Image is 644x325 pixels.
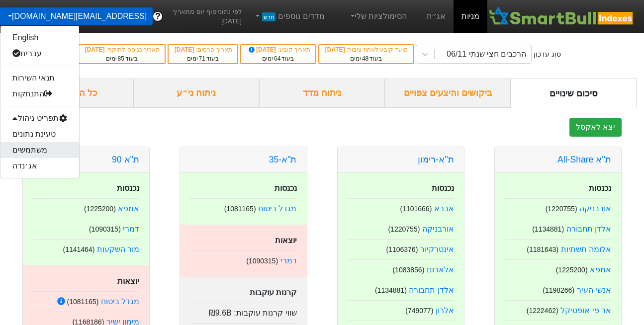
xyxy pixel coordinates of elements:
span: ? [155,10,161,23]
span: [DATE] [85,46,106,53]
button: יצא לאקסל [569,118,622,137]
a: דמרי [123,225,139,233]
span: חדש [262,12,276,21]
a: טעינת נתונים [0,126,79,142]
span: לפי נתוני סוף יום מתאריך [DATE] [169,7,242,26]
div: ניתוח מדד [259,79,385,108]
a: אלדן תחבורה [566,225,611,233]
small: ( 1134881 ) [532,225,564,233]
a: דמרי [280,256,297,265]
a: מגדל ביטוח [101,297,139,306]
small: ( 1225200 ) [556,266,588,274]
small: ( 1220755 ) [546,205,577,213]
small: ( 1106376 ) [386,245,418,253]
small: ( 1090315 ) [246,257,278,265]
small: ( 1141464 ) [63,245,94,253]
a: אג׳נדה [0,158,79,174]
div: תאריך קובע : [246,45,310,54]
div: מועד קובע לאחוז ציבור : [324,45,408,54]
strong: יוצאות [275,236,297,244]
a: עברית [0,46,79,62]
a: ת''א-רימון [418,155,454,164]
span: 64 [274,55,280,62]
small: ( 1081165 ) [67,298,98,306]
a: אר פי אופטיקל [560,306,611,315]
a: אלדן תחבורה [409,286,454,294]
a: מגדל ביטוח [258,204,296,213]
strong: קרנות עוקבות [250,288,296,297]
a: הסימולציות שלי [345,6,411,26]
span: ₪9.6B [209,309,232,317]
small: ( 1090315 ) [89,225,121,233]
div: תפריט ניהול [0,110,79,126]
span: 48 [362,55,368,62]
small: ( 1181643 ) [527,245,558,253]
a: אלארום [427,265,454,274]
div: סיכום שינויים [511,79,637,108]
span: [DATE] [247,46,278,53]
a: אורבניקה [422,225,454,233]
a: מור השקעות [97,245,139,253]
a: מדדים נוספיםחדש [250,6,329,26]
div: בעוד ימים [84,54,160,63]
a: ת''א 90 [112,155,139,164]
div: סוג עדכון [534,49,561,60]
small: ( 1220755 ) [388,225,420,233]
a: ת"א-35 [269,155,297,164]
div: תאריך פרסום : [174,45,232,54]
a: אלומה תשתיות [561,245,611,253]
small: ( 1101666 ) [400,205,432,213]
a: ת''א All-Share [557,155,611,164]
strong: יוצאות [117,277,139,285]
small: ( 1081165 ) [224,205,256,213]
div: תאריך כניסה לתוקף : [84,45,160,54]
div: בעוד ימים [246,54,310,63]
a: אמפא [590,265,611,274]
small: ( 1134881 ) [375,286,407,294]
div: הרכבים חצי שנתי 06/11 [447,48,526,60]
a: התנתקות [0,86,79,102]
div: בעוד ימים [174,54,232,63]
a: אינטרקיור [420,245,454,253]
small: ( 1222462 ) [527,307,558,315]
a: משתמשים [0,142,79,158]
div: בעוד ימים [324,54,408,63]
span: 71 [199,55,205,62]
a: אנשי העיר [577,286,611,294]
div: שווי קרנות עוקבות : [190,303,296,319]
a: אלרון [436,306,454,315]
strong: נכנסות [589,184,611,192]
small: ( 1083856 ) [392,266,424,274]
small: ( 1198266 ) [543,286,574,294]
a: English [0,30,79,46]
span: [DATE] [325,46,347,53]
span: 85 [118,55,124,62]
strong: נכנסות [275,184,297,192]
div: ביקושים והיצעים צפויים [385,79,511,108]
div: ניתוח ני״ע [133,79,259,108]
strong: נכנסות [117,184,139,192]
a: אורבניקה [579,204,611,213]
a: אברא [434,204,454,213]
strong: נכנסות [432,184,454,192]
a: תנאי השירות [0,70,79,86]
small: ( 1225200 ) [84,205,116,213]
span: [DATE] [175,46,196,53]
small: ( 749077 ) [405,307,433,315]
a: אמפא [118,204,139,213]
